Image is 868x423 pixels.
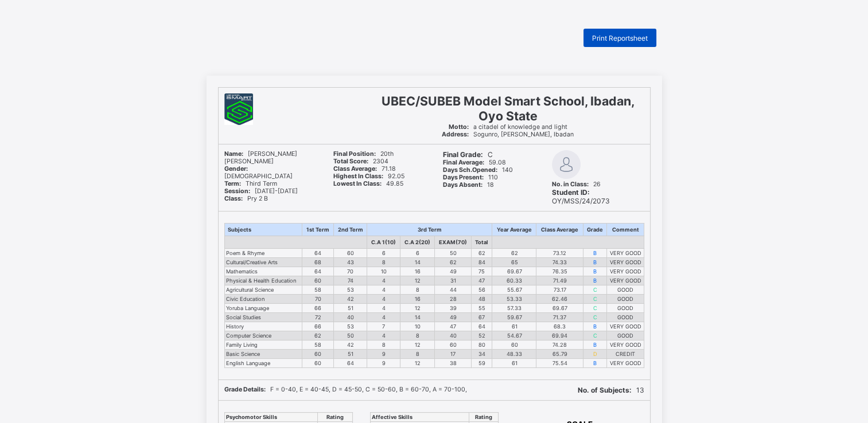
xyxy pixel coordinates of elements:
[224,413,317,422] th: Psychomotor Skills
[552,188,590,197] b: Student ID:
[400,322,435,331] td: 10
[367,304,400,313] td: 4
[583,340,607,350] td: B
[472,340,492,350] td: 80
[583,322,607,331] td: B
[492,249,536,258] td: 62
[607,276,644,285] td: VERY GOOD
[552,188,610,205] span: OY/MSS/24/2073
[583,267,607,276] td: B
[435,285,472,295] td: 44
[536,276,583,285] td: 71.49
[472,236,492,249] th: Total
[449,123,567,131] span: a citadel of knowledge and light
[607,359,644,368] td: VERY GOOD
[400,285,435,295] td: 8
[333,350,367,359] td: 51
[333,158,388,165] span: 2304
[443,181,482,189] b: Days Absent:
[224,224,302,236] th: Subjects
[536,295,583,304] td: 62.46
[224,295,302,304] td: Civic Education
[400,258,435,267] td: 14
[583,285,607,295] td: C
[224,180,277,187] span: Third Term
[302,313,334,322] td: 72
[583,359,607,368] td: B
[472,350,492,359] td: 34
[367,236,400,249] th: C.A 1(10)
[472,313,492,322] td: 67
[435,236,472,249] th: EXAM(70)
[370,413,469,422] th: Affective Skills
[443,174,484,181] b: Days Present:
[536,359,583,368] td: 75.54
[607,350,644,359] td: CREDIT
[472,267,492,276] td: 75
[333,359,367,368] td: 64
[333,322,367,331] td: 53
[492,258,536,267] td: 65
[435,359,472,368] td: 38
[435,295,472,304] td: 28
[607,224,644,236] th: Comment
[333,180,382,187] b: Lowest In Class:
[536,322,583,331] td: 68.3
[302,331,334,340] td: 62
[224,150,297,165] span: [PERSON_NAME] [PERSON_NAME]
[302,340,334,350] td: 58
[472,304,492,313] td: 55
[578,386,644,394] span: 13
[224,304,302,313] td: Yoruba Language
[492,322,536,331] td: 61
[492,350,536,359] td: 48.33
[367,295,400,304] td: 4
[224,359,302,368] td: English Language
[583,313,607,322] td: C
[536,258,583,267] td: 74.33
[302,285,334,295] td: 58
[552,181,601,188] span: 26
[552,181,589,188] b: No. in Class:
[583,258,607,267] td: B
[400,350,435,359] td: 8
[400,267,435,276] td: 16
[536,224,583,236] th: Class Average
[583,276,607,285] td: B
[400,359,435,368] td: 12
[224,285,302,295] td: Agricultural Science
[333,173,404,180] span: 92.05
[472,295,492,304] td: 48
[367,258,400,267] td: 8
[400,340,435,350] td: 12
[472,285,492,295] td: 56
[224,386,266,393] b: Grade Details:
[224,386,467,393] span: F = 0-40, E = 40-45, D = 45-50, C = 50-60, B = 60-70, A = 70-100,
[449,123,469,131] b: Motto:
[400,249,435,258] td: 6
[607,304,644,313] td: GOOD
[302,267,334,276] td: 64
[583,331,607,340] td: C
[333,267,367,276] td: 70
[583,224,607,236] th: Grade
[224,195,243,202] b: Class:
[367,224,492,236] th: 3rd Term
[536,304,583,313] td: 69.67
[224,350,302,359] td: Basic Science
[367,285,400,295] td: 4
[492,304,536,313] td: 57.33
[607,258,644,267] td: VERY GOOD
[435,276,472,285] td: 31
[435,350,472,359] td: 17
[607,322,644,331] td: VERY GOOD
[224,195,268,202] span: Pry 2 B
[302,295,334,304] td: 70
[367,359,400,368] td: 9
[536,249,583,258] td: 73.12
[367,276,400,285] td: 4
[333,249,367,258] td: 60
[224,322,302,331] td: History
[302,322,334,331] td: 66
[536,340,583,350] td: 74.28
